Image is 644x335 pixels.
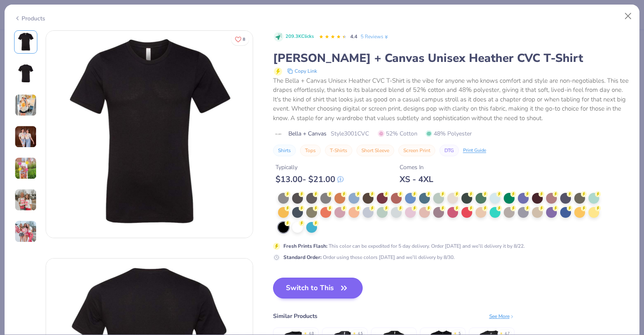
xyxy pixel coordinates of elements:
[398,145,435,156] button: Screen Print
[285,66,320,76] button: copy to clipboard
[400,163,433,172] div: Comes In
[319,30,347,44] div: 4.4 Stars
[273,312,317,320] div: Similar Products
[285,33,314,40] span: 209.3K Clicks
[500,331,503,334] div: ★
[283,254,455,261] div: Order using these colors [DATE] and we’ll delivery by 8/30.
[46,31,253,238] img: Front
[325,145,352,156] button: T-Shirts
[454,331,457,334] div: ★
[276,163,344,172] div: Typically
[273,145,296,156] button: Shirts
[489,313,515,320] div: See More
[15,220,37,243] img: User generated content
[16,64,36,84] img: Back
[439,145,459,156] button: DTG
[283,243,327,249] strong: Fresh Prints Flash :
[304,331,307,334] div: ★
[231,33,249,45] button: Like
[378,129,417,138] span: 52% Cotton
[356,145,394,156] button: Short Sleeve
[15,189,37,211] img: User generated content
[15,126,37,148] img: User generated content
[331,129,369,138] span: Style 3001CVC
[300,145,321,156] button: Tops
[273,131,284,138] img: brand logo
[243,37,245,42] span: 8
[620,8,636,24] button: Close
[361,33,389,40] a: 5 Reviews
[16,32,36,52] img: Front
[463,147,486,154] div: Print Guide
[288,129,327,138] span: Bella + Canvas
[15,157,37,180] img: User generated content
[276,174,344,185] div: $ 13.00 - $ 21.00
[426,129,472,138] span: 48% Polyester
[273,278,363,298] button: Switch to This
[400,174,433,185] div: XS - 4XL
[353,331,356,334] div: ★
[273,50,630,66] div: [PERSON_NAME] + Canvas Unisex Heather CVC T-Shirt
[15,94,37,116] img: User generated content
[14,14,45,23] div: Products
[283,242,525,250] div: This color can be expedited for 5 day delivery. Order [DATE] and we’ll delivery it by 8/22.
[350,33,357,40] span: 4.4
[273,76,630,123] div: The Bella + Canvas Unisex Heather CVC T-Shirt is the vibe for anyone who knows comfort and style ...
[283,254,322,261] strong: Standard Order :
